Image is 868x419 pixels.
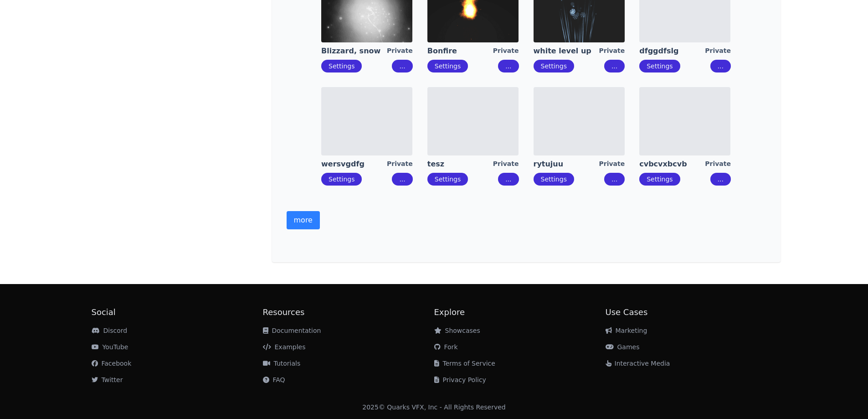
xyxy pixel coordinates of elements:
[427,46,493,56] a: Bonfire
[387,159,413,169] div: Private
[92,360,132,367] a: Facebook
[263,360,301,367] a: Tutorials
[534,173,574,186] button: Settings
[321,87,412,155] img: imgAlt
[493,46,519,56] div: Private
[710,173,731,186] button: ...
[705,159,731,169] div: Private
[599,159,625,169] div: Private
[493,159,519,169] div: Private
[639,173,680,186] button: Settings
[92,376,123,383] a: Twitter
[263,327,321,334] a: Documentation
[321,173,362,186] button: Settings
[498,173,519,186] button: ...
[534,159,599,169] a: rytujuu
[606,343,640,351] a: Games
[434,327,480,334] a: Showcases
[321,159,387,169] a: wersvgdfg
[427,159,493,169] a: tesz
[434,343,458,351] a: Fork
[287,211,320,229] button: more
[92,327,128,334] a: Discord
[710,60,731,72] button: ...
[541,176,567,183] a: Settings
[263,306,434,319] h2: Resources
[647,176,673,183] a: Settings
[387,46,413,56] div: Private
[606,306,777,319] h2: Use Cases
[435,62,461,70] a: Settings
[534,60,574,72] button: Settings
[92,343,128,351] a: YouTube
[639,87,730,155] img: imgAlt
[427,87,519,155] img: imgAlt
[263,376,285,383] a: FAQ
[534,87,625,155] img: imgAlt
[92,306,263,319] h2: Social
[541,62,567,70] a: Settings
[427,173,468,186] button: Settings
[606,327,647,334] a: Marketing
[362,403,506,412] div: 2025 © Quarks VFX, Inc - All Rights Reserved
[639,46,705,56] a: dfggdfslg
[321,46,387,56] a: Blizzard, snow
[435,176,461,183] a: Settings
[263,343,306,351] a: Examples
[639,159,705,169] a: cvbcvxbcvb
[434,306,606,319] h2: Explore
[604,173,625,186] button: ...
[534,46,599,56] a: white level up
[606,360,670,367] a: Interactive Media
[647,62,673,70] a: Settings
[392,173,412,186] button: ...
[604,60,625,72] button: ...
[498,60,519,72] button: ...
[427,60,468,72] button: Settings
[392,60,412,72] button: ...
[329,62,354,70] a: Settings
[705,46,731,56] div: Private
[639,60,680,72] button: Settings
[329,176,354,183] a: Settings
[321,60,362,72] button: Settings
[434,360,495,367] a: Terms of Service
[434,376,486,383] a: Privacy Policy
[599,46,625,56] div: Private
